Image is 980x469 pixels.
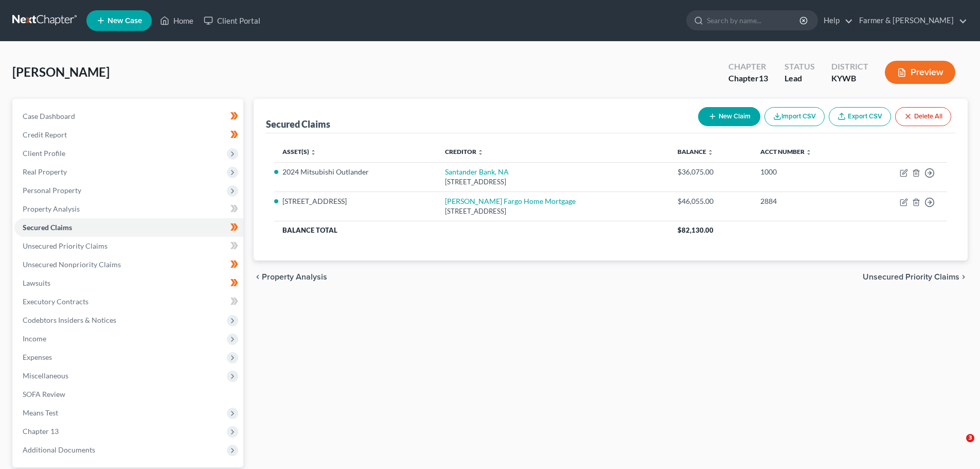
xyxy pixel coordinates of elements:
a: Farmer & [PERSON_NAME] [854,11,967,30]
span: Chapter 13 [23,427,59,436]
div: $36,075.00 [678,167,744,177]
iframe: Intercom live chat [945,434,970,459]
span: $82,130.00 [678,226,714,234]
button: New Claim [698,107,760,126]
a: Credit Report [14,126,243,144]
span: Personal Property [23,186,81,195]
span: Miscellaneous [23,371,68,380]
span: Lawsuits [23,279,50,287]
button: Delete All [895,107,951,126]
div: 2884 [760,196,851,206]
span: 13 [759,73,768,83]
a: Case Dashboard [14,107,243,126]
span: Means Test [23,408,58,417]
span: Secured Claims [23,223,72,232]
a: Santander Bank, NA [445,167,509,176]
div: Status [785,61,815,73]
a: Client Portal [199,11,265,30]
span: Unsecured Priority Claims [23,241,108,250]
i: unfold_more [707,149,714,155]
a: SOFA Review [14,385,243,404]
span: Executory Contracts [23,297,88,306]
span: Income [23,334,46,343]
div: [STREET_ADDRESS] [445,206,661,216]
span: SOFA Review [23,390,65,398]
span: New Case [108,17,142,25]
span: Additional Documents [23,445,95,454]
a: [PERSON_NAME] Fargo Home Mortgage [445,197,576,205]
a: Acct Number unfold_more [760,148,812,155]
span: Property Analysis [262,273,327,281]
span: Codebtors Insiders & Notices [23,316,116,324]
i: unfold_more [477,149,484,155]
a: Property Analysis [14,200,243,218]
a: Help [818,11,853,30]
a: Asset(s) unfold_more [282,148,316,155]
i: chevron_left [254,273,262,281]
button: Preview [885,61,955,84]
div: Chapter [728,73,768,84]
div: 1000 [760,167,851,177]
span: [PERSON_NAME] [12,64,110,79]
span: Unsecured Priority Claims [863,273,959,281]
a: Home [155,11,199,30]
div: KYWB [831,73,868,84]
span: 3 [966,434,974,442]
div: Lead [785,73,815,84]
span: Case Dashboard [23,112,75,120]
button: Import CSV [764,107,825,126]
a: Executory Contracts [14,292,243,311]
span: Client Profile [23,149,65,158]
li: 2024 Mitsubishi Outlander [282,167,429,177]
i: unfold_more [806,149,812,155]
div: Secured Claims [266,118,330,130]
th: Balance Total [274,221,669,239]
a: Export CSV [829,107,891,126]
span: Real Property [23,167,67,176]
button: Unsecured Priority Claims chevron_right [863,273,968,281]
div: $46,055.00 [678,196,744,206]
li: [STREET_ADDRESS] [282,196,429,206]
a: Unsecured Priority Claims [14,237,243,255]
a: Lawsuits [14,274,243,292]
a: Balance unfold_more [678,148,714,155]
span: Unsecured Nonpriority Claims [23,260,121,269]
div: [STREET_ADDRESS] [445,177,661,187]
span: Property Analysis [23,204,80,213]
div: District [831,61,868,73]
i: chevron_right [959,273,968,281]
button: chevron_left Property Analysis [254,273,327,281]
input: Search by name... [707,11,801,30]
i: unfold_more [310,149,316,155]
span: Expenses [23,353,52,361]
div: Chapter [728,61,768,73]
a: Secured Claims [14,218,243,237]
a: Unsecured Nonpriority Claims [14,255,243,274]
span: Credit Report [23,130,67,139]
a: Creditor unfold_more [445,148,484,155]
